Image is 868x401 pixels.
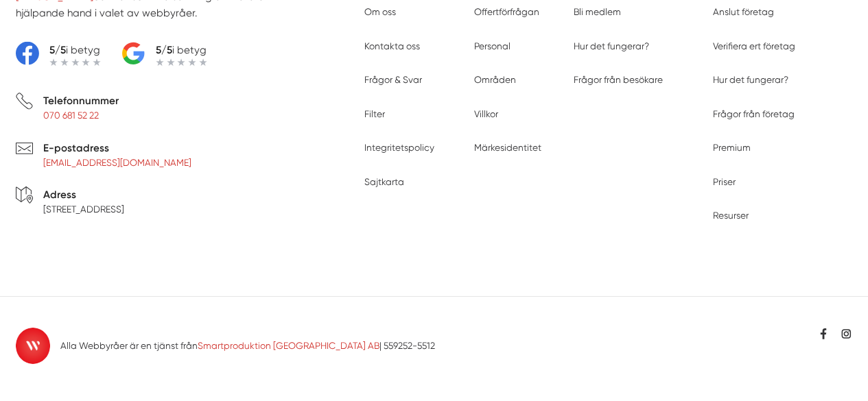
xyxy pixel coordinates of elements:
p: [STREET_ADDRESS] [43,203,124,216]
a: Villkor [474,108,498,119]
p: i betyg [156,42,207,58]
strong: 5/5 [156,44,172,56]
a: Verifiera ert företag [713,40,795,51]
a: Hur det fungerar? [574,40,649,51]
a: Områden [474,74,516,85]
p: Alla Webbyråer är en tjänst från | 559252-5512 [60,339,435,352]
p: i betyg [49,42,101,58]
a: Om oss [364,6,396,17]
a: Bli medlem [574,6,621,17]
a: 070 681 52 22 [43,110,99,121]
a: Frågor från företag [713,108,795,119]
a: Frågor från besökare [574,74,663,85]
a: [EMAIL_ADDRESS][DOMAIN_NAME] [43,157,191,168]
a: Frågor & Svar [364,74,422,85]
a: https://www.facebook.com/ [817,328,830,340]
p: E-postadress [43,140,191,156]
img: Favikon till Alla Webbyråer [16,328,50,364]
svg: Telefon [16,93,33,110]
a: Resurser [713,210,749,221]
a: Smartproduktion [GEOGRAPHIC_DATA] AB [198,340,379,351]
a: Märkesidentitet [474,142,541,153]
p: Telefonnummer [43,93,119,109]
a: https://www.instagram.com/ [840,328,852,340]
p: Adress [43,186,124,203]
a: Hur det fungerar? [713,74,788,85]
a: Personal [474,40,511,51]
a: Anslut företag [713,6,774,17]
a: Kontakta oss [364,40,420,51]
a: Priser [713,176,736,187]
a: Integritetspolicy [364,142,434,153]
a: Sajtkarta [364,176,404,187]
a: Offertförfrågan [474,6,539,17]
a: Premium [713,142,751,153]
strong: 5/5 [49,44,66,56]
a: 5/5i betyg [122,42,207,66]
a: Filter [364,108,385,119]
a: 5/5i betyg [16,42,101,66]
